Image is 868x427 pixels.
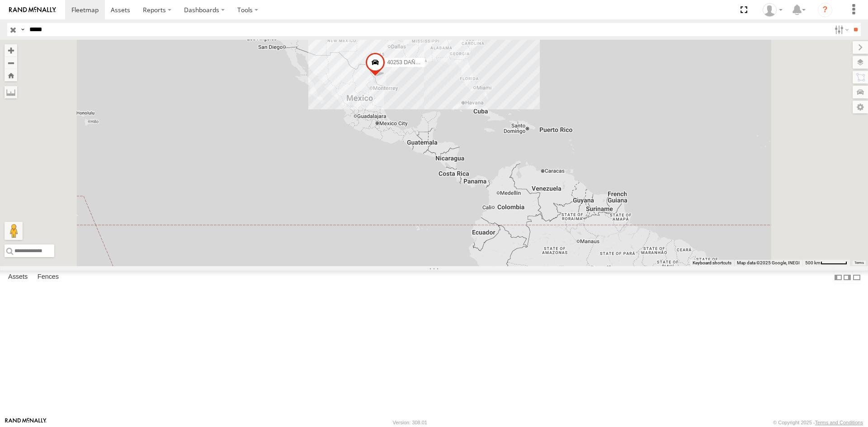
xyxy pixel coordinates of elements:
div: © Copyright 2025 - [773,420,863,425]
label: Fences [33,271,63,284]
label: Search Filter Options [831,23,850,36]
span: Map data ©2025 Google, INEGI [737,260,800,265]
button: Zoom in [5,44,17,56]
a: Visit our Website [5,418,47,427]
a: Terms and Conditions [815,420,863,425]
span: 40253 DAÑADO [387,59,427,65]
label: Dock Summary Table to the Right [843,271,852,284]
label: Measure [5,86,17,99]
label: Dock Summary Table to the Left [834,271,843,284]
label: Hide Summary Table [852,271,861,284]
span: 500 km [805,260,821,265]
button: Keyboard shortcuts [693,260,731,266]
button: Zoom Home [5,69,17,81]
button: Map Scale: 500 km per 55 pixels [802,260,850,266]
label: Map Settings [853,101,868,113]
div: Ryan Roxas [759,3,786,17]
label: Assets [4,271,32,284]
label: Search Query [19,23,26,36]
div: Version: 308.01 [393,420,427,425]
a: Terms (opens in new tab) [854,261,864,265]
i: ? [818,3,832,17]
img: rand-logo.svg [9,7,56,13]
button: Drag Pegman onto the map to open Street View [5,222,23,240]
button: Zoom out [5,56,17,69]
